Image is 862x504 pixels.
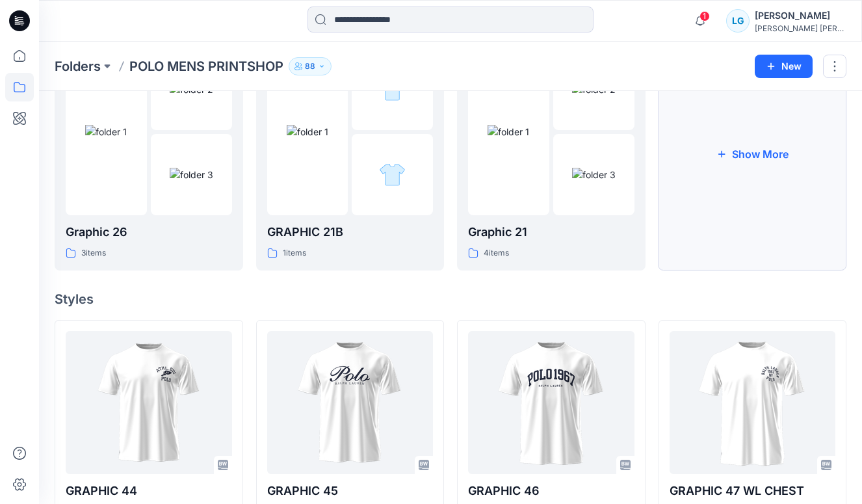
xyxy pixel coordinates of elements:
[670,482,836,500] p: GRAPHIC 47 WL CHEST
[85,125,127,139] img: folder 1
[457,38,646,271] a: folder 1folder 2folder 3Graphic 214items
[287,125,328,139] img: folder 1
[55,291,846,307] h4: Styles
[726,9,750,33] div: LG
[283,246,306,260] p: 1 items
[379,161,406,188] img: folder 3
[256,38,445,271] a: folder 1folder 2folder 3GRAPHIC 21B1items
[755,8,846,23] div: [PERSON_NAME]
[755,23,846,33] div: [PERSON_NAME] [PERSON_NAME]
[267,331,434,474] a: GRAPHIC 45
[170,168,213,181] img: folder 3
[66,223,232,241] p: Graphic 26
[484,246,509,260] p: 4 items
[659,38,847,271] button: Show More
[755,55,813,78] button: New
[468,482,634,500] p: GRAPHIC 46
[670,331,836,474] a: GRAPHIC 47 WL CHEST
[55,57,101,75] a: Folders
[55,38,243,271] a: folder 1folder 2folder 3Graphic 263items
[81,246,106,260] p: 3 items
[267,223,434,241] p: GRAPHIC 21B
[468,331,634,474] a: GRAPHIC 46
[699,11,710,21] span: 1
[66,482,232,500] p: GRAPHIC 44
[488,125,529,139] img: folder 1
[129,57,283,75] p: POLO MENS PRINTSHOP
[305,59,315,73] p: 88
[468,223,634,241] p: Graphic 21
[66,331,232,474] a: GRAPHIC 44
[267,482,434,500] p: GRAPHIC 45
[289,57,332,75] button: 88
[572,168,616,181] img: folder 3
